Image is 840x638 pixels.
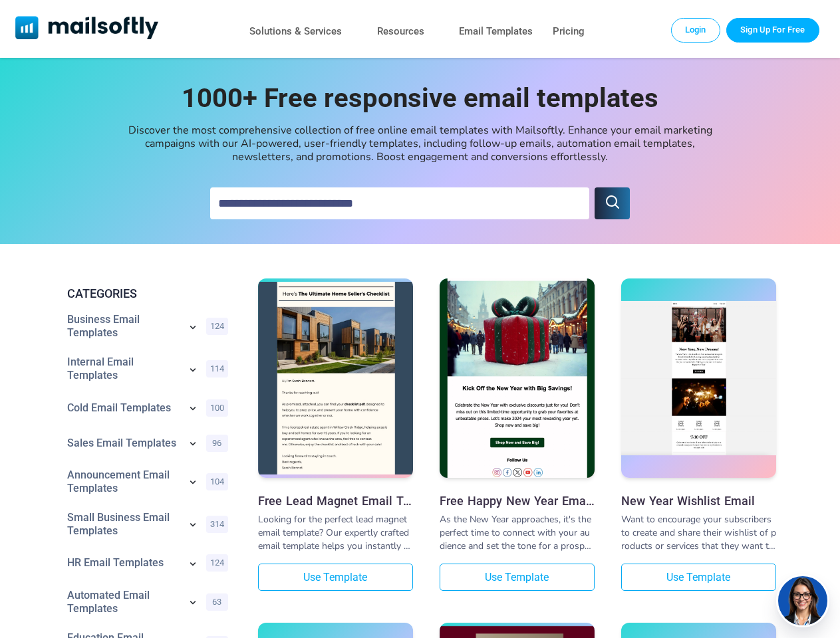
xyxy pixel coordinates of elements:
img: Free Happy New Year Email Templates for Small Businesses in 2024 [440,239,595,517]
a: New Year Wishlist Email [621,494,776,508]
div: Looking for the perfect lead magnet email template? Our expertly crafted email template helps you... [258,513,413,553]
img: New Year Wishlist Email [621,301,776,456]
a: Category [67,437,180,450]
a: Use Template [440,564,595,591]
a: Mailsoftly [15,16,158,42]
a: Login [671,18,720,42]
a: Resources [377,22,424,41]
a: Category [67,469,180,495]
img: agent [776,576,829,625]
a: Category [67,313,180,340]
a: Show subcategories for Internal Email Templates [186,363,200,379]
a: Use Template [258,564,413,591]
a: Category [67,356,180,382]
a: Free Lead Magnet Email Template – Boost Conversions with Engaging Emails [258,494,413,508]
a: Show subcategories for Business Email Templates [186,320,200,336]
a: Use Template [621,564,776,591]
h3: Free Happy New Year Email Templates for Small Businesses in 2024 [440,494,595,508]
a: Show subcategories for Sales Email Templates [186,437,200,453]
a: Show subcategories for Small Business Email Templates [186,518,200,534]
a: Category [67,589,180,615]
a: Show subcategories for Announcement Email Templates [186,475,200,491]
a: Category [67,401,180,415]
a: Show subcategories for HR Email Templates [186,557,200,573]
div: CATEGORIES [57,285,233,302]
h1: 1000+ Free responsive email templates [154,83,686,113]
a: New Year Wishlist Email [621,278,776,481]
a: Category [67,556,180,570]
img: Free Lead Magnet Email Template – Boost Conversions with Engaging Emails [258,282,413,474]
a: Show subcategories for Cold Email Templates [186,401,200,417]
a: Free Lead Magnet Email Template – Boost Conversions with Engaging Emails [258,278,413,481]
div: Want to encourage your subscribers to create and share their wishlist of products or services tha... [621,513,776,553]
a: Email Templates [459,22,533,41]
img: Mailsoftly Logo [15,16,158,39]
a: Show subcategories for Automated Email Templates [186,595,200,611]
a: Solutions & Services [249,22,342,41]
div: Discover the most comprehensive collection of free online email templates with Mailsoftly. Enhanc... [121,124,720,163]
a: Trial [726,18,819,42]
a: Free Happy New Year Email Templates for Small Businesses in 2024 [440,278,595,481]
a: Category [67,511,180,538]
a: Pricing [553,22,585,41]
a: Free Happy New Year Email Templates for Small Businesses in [DATE] [440,494,595,508]
div: As the New Year approaches, it's the perfect time to connect with your audience and set the tone ... [440,513,595,553]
